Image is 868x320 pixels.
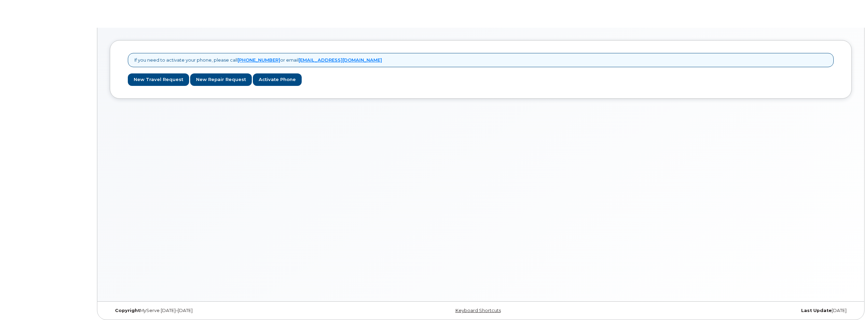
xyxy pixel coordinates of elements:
div: MyServe [DATE]–[DATE] [110,308,357,313]
strong: Last Update [801,308,832,313]
a: [PHONE_NUMBER] [238,57,280,63]
a: New Travel Request [128,73,189,86]
div: [DATE] [604,308,852,313]
a: Activate Phone [253,73,302,86]
a: Keyboard Shortcuts [455,308,501,313]
a: [EMAIL_ADDRESS][DOMAIN_NAME] [299,57,382,63]
p: If you need to activate your phone, please call or email [134,57,382,63]
strong: Copyright [115,308,140,313]
a: New Repair Request [190,73,252,86]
